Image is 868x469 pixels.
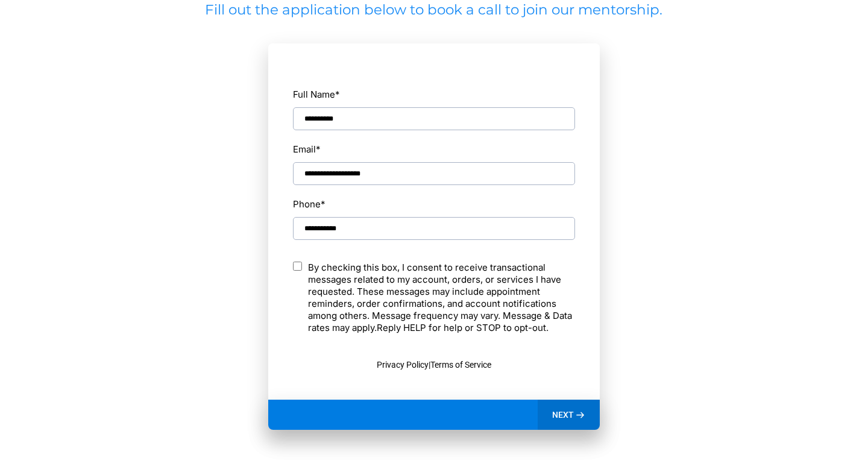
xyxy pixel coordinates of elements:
h2: Fill out the application below to book a call to join our mentorship. [201,1,667,19]
label: Email [293,141,321,157]
span: NEXT [552,409,574,420]
a: Terms of Service [430,360,491,370]
p: | [293,359,575,371]
label: Phone [293,196,575,212]
p: By checking this box, I consent to receive transactional messages related to my account, orders, ... [308,262,575,334]
label: Full Name [293,86,575,102]
a: Privacy Policy [377,360,429,370]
